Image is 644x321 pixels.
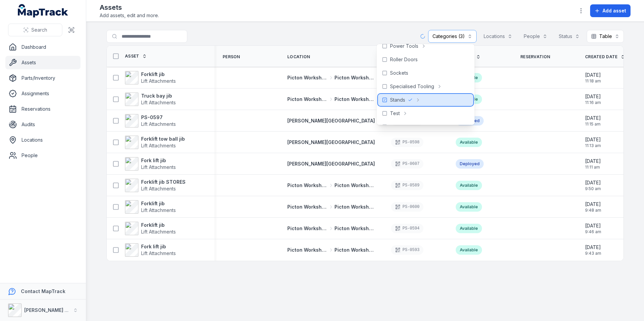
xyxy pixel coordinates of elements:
[585,54,625,60] a: Created Date
[585,201,601,213] time: 18/09/2025, 9:48:28 am
[590,4,631,17] button: Add asset
[585,229,601,235] span: 9:46 am
[334,247,375,253] span: Picton Workshop 1
[585,93,601,100] span: [DATE]
[125,200,176,214] a: Forklift jibLift Attachments
[287,139,375,146] a: [PERSON_NAME][GEOGRAPHIC_DATA]
[585,72,601,78] span: [DATE]
[8,24,62,36] button: Search
[585,93,601,105] time: 18/09/2025, 11:16:44 am
[585,222,601,235] time: 18/09/2025, 9:46:41 am
[125,222,176,235] a: Forklift jibLift Attachments
[456,224,482,233] div: Available
[585,179,601,191] time: 18/09/2025, 9:50:44 am
[125,71,176,84] a: Forklift jibLift Attachments
[21,288,65,294] strong: Contact MapTrack
[141,179,186,185] strong: Forklift jib STORES
[519,30,552,43] button: People
[456,245,482,255] div: Available
[287,247,328,253] span: Picton Workshops & Bays
[334,225,375,232] span: Picton Workshop 1
[585,72,601,84] time: 18/09/2025, 11:18:43 am
[287,117,375,124] a: [PERSON_NAME][GEOGRAPHIC_DATA]
[31,27,47,33] span: Search
[141,78,176,84] span: Lift Attachments
[391,159,423,169] div: PS-0607
[391,224,423,233] div: PS-0594
[391,245,423,255] div: PS-0593
[287,204,328,210] span: Picton Workshops & Bays
[5,71,80,85] a: Parts/Inventory
[141,121,176,127] span: Lift Attachments
[287,247,375,253] a: Picton Workshops & BaysPicton Workshop 1
[141,114,176,121] strong: PS-0597
[585,179,601,186] span: [DATE]
[390,97,405,103] span: Stands
[391,181,423,190] div: PS-0589
[585,78,601,84] span: 11:18 am
[287,118,375,123] span: [PERSON_NAME][GEOGRAPHIC_DATA]
[18,4,68,17] a: MapTrack
[585,115,601,121] span: [DATE]
[5,133,80,147] a: Locations
[100,12,159,19] span: Add assets, edit and more.
[141,186,176,191] span: Lift Attachments
[287,182,375,189] a: Picton Workshops & BaysPicton Workshop 1
[141,250,176,256] span: Lift Attachments
[141,157,176,164] strong: Fork lift jib
[125,114,176,128] a: PS-0597Lift Attachments
[287,54,310,60] span: Location
[125,53,139,59] span: Asset
[334,74,375,81] span: Picton Workshop 2
[141,143,176,148] span: Lift Attachments
[456,159,484,169] div: Deployed
[5,118,80,131] a: Audits
[585,100,601,105] span: 11:16 am
[585,165,601,170] span: 11:11 am
[100,3,159,12] h2: Assets
[587,30,624,43] button: Table
[585,222,601,229] span: [DATE]
[287,74,328,81] span: Picton Workshops & Bays
[141,100,176,105] span: Lift Attachments
[141,164,176,170] span: Lift Attachments
[24,307,79,313] strong: [PERSON_NAME] & Son
[125,157,176,171] a: Fork lift jibLift Attachments
[141,222,176,228] strong: Forklift jib
[141,200,176,207] strong: Forklift jib
[287,96,328,103] span: Picton Workshops & Bays
[585,158,601,165] span: [DATE]
[428,30,477,43] button: Categories (3)
[334,182,375,189] span: Picton Workshop 1
[287,96,375,103] a: Picton Workshops & BaysPicton Workshop 1
[390,43,418,49] span: Power Tools
[390,70,408,76] span: Sockets
[585,244,601,256] time: 18/09/2025, 9:43:14 am
[125,136,185,149] a: Forklift tow ball jibLift Attachments
[585,251,601,256] span: 9:43 am
[456,138,482,147] div: Available
[585,143,601,148] span: 11:13 am
[603,7,626,14] span: Add asset
[287,204,375,210] a: Picton Workshops & BaysPicton Workshop 1
[554,30,584,43] button: Status
[287,182,328,189] span: Picton Workshops & Bays
[334,204,375,210] span: Picton Workshop 1
[5,40,80,54] a: Dashboard
[223,54,240,60] span: Person
[391,138,423,147] div: PS-0598
[585,208,601,213] span: 9:48 am
[5,56,80,69] a: Assets
[5,102,80,116] a: Reservations
[141,207,176,213] span: Lift Attachments
[141,136,185,142] strong: Forklift tow ball jib
[287,161,375,167] span: [PERSON_NAME][GEOGRAPHIC_DATA]
[585,121,601,127] span: 11:15 am
[141,243,176,250] strong: Fork lift jib
[456,181,482,190] div: Available
[287,225,328,232] span: Picton Workshops & Bays
[585,201,601,208] span: [DATE]
[585,186,601,191] span: 9:50 am
[585,158,601,170] time: 18/09/2025, 11:11:42 am
[141,93,176,99] strong: Truck bay jib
